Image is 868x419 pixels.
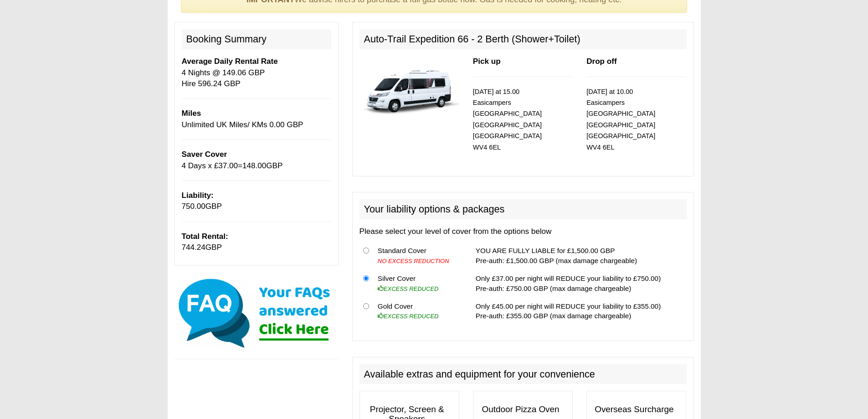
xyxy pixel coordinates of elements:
[378,258,449,264] i: NO EXCESS REDUCTION
[374,297,462,325] td: Gold Cover
[182,108,331,130] p: Unlimited UK Miles/ KMs 0.00 GBP
[360,29,687,49] h2: Auto-Trail Expedition 66 - 2 Berth (Shower+Toilet)
[472,297,687,325] td: Only £45.00 per night will REDUCE your liability to £355.00) Pre-auth: £355.00 GBP (max damage ch...
[586,57,616,66] b: Drop off
[182,149,331,171] p: 4 Days x £ = GBP
[182,56,331,89] p: 4 Nights @ 149.06 GBP Hire 596.24 GBP
[472,269,687,297] td: Only £37.00 per night will REDUCE your liability to £750.00) Pre-auth: £750.00 GBP (max damage ch...
[472,242,687,270] td: YOU ARE FULLY LIABLE for £1,500.00 GBP Pre-auth: £1,500.00 GBP (max damage chargeable)
[182,57,278,66] b: Average Daily Rental Rate
[360,199,687,219] h2: Your liability options & packages
[473,57,501,66] b: Pick up
[182,202,205,211] span: 750.00
[182,29,331,49] h2: Booking Summary
[473,88,542,151] small: [DATE] at 15.00 Easicampers [GEOGRAPHIC_DATA] [GEOGRAPHIC_DATA] [GEOGRAPHIC_DATA] WV4 6EL
[242,161,266,170] span: 148.00
[182,190,331,212] p: GBP
[182,231,331,253] p: GBP
[182,232,228,241] b: Total Rental:
[378,285,439,292] i: EXCESS REDUCED
[586,88,655,151] small: [DATE] at 10.00 Easicampers [GEOGRAPHIC_DATA] [GEOGRAPHIC_DATA] [GEOGRAPHIC_DATA] WV4 6EL
[360,364,687,384] h2: Available extras and equipment for your convenience
[182,191,214,200] b: Liability:
[473,400,572,419] h3: Outdoor Pizza Oven
[360,56,459,120] img: 339.jpg
[182,150,227,159] span: Saver Cover
[360,226,687,237] p: Please select your level of cover from the options below
[374,242,462,270] td: Standard Cover
[587,400,686,419] h3: Overseas Surcharge
[218,161,238,170] span: 37.00
[374,269,462,297] td: Silver Cover
[182,243,205,252] span: 744.24
[175,277,339,350] img: Click here for our most common FAQs
[378,313,439,320] i: EXCESS REDUCED
[182,109,201,118] b: Miles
